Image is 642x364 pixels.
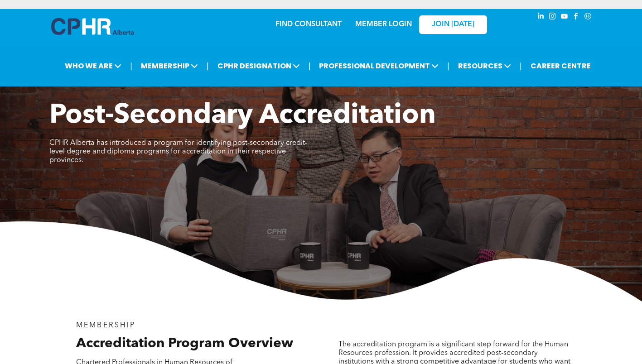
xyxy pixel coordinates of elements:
a: MEMBER LOGIN [355,21,412,28]
span: RESOURCES [455,57,514,74]
span: Accreditation Program Overview [76,337,293,350]
a: youtube [560,11,570,24]
li: | [207,57,209,75]
span: WHO WE ARE [62,57,124,74]
span: JOIN [DATE] [432,20,474,29]
a: facebook [571,11,581,24]
span: Post-Secondary Accreditation [49,102,436,129]
li: | [309,57,311,75]
a: JOIN [DATE] [419,15,487,34]
a: Social network [583,11,593,24]
span: MEMBERSHIP [138,57,201,74]
span: PROFESSIONAL DEVELOPMENT [316,57,441,74]
li: | [130,57,132,75]
span: MEMBERSHIP [76,322,135,329]
a: FIND CONSULTANT [275,21,342,28]
a: linkedin [536,11,546,24]
li: | [520,57,522,75]
img: A blue and white logo for cp alberta [51,18,134,35]
li: | [447,57,449,75]
span: CPHR Alberta has introduced a program for identifying post-secondary credit-level degree and dipl... [49,139,307,164]
span: CPHR DESIGNATION [215,57,303,74]
a: instagram [548,11,558,24]
a: CAREER CENTRE [528,57,594,74]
